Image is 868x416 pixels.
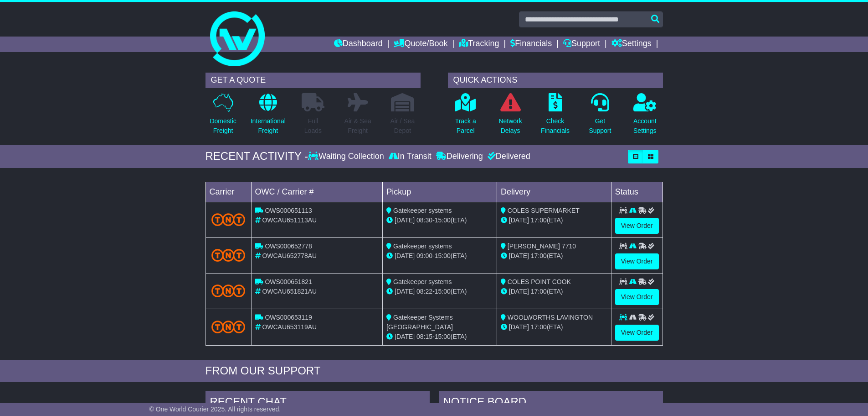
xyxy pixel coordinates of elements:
[262,323,317,331] span: OWCAU653119AU
[386,152,434,162] div: In Transit
[509,323,529,331] span: [DATE]
[262,288,317,295] span: OWCAU651821AU
[416,333,432,340] span: 08:15
[508,242,576,250] span: [PERSON_NAME] 7710
[395,252,415,259] span: [DATE]
[508,207,580,214] span: COLES SUPERMARKET
[509,216,529,224] span: [DATE]
[262,216,317,224] span: OWCAU651113AU
[615,253,659,269] a: View Order
[265,278,312,285] span: OWS000651821
[455,116,476,136] p: Track a Parcel
[416,252,432,259] span: 09:00
[448,73,663,88] div: QUICK ACTIONS
[501,322,607,332] div: (ETA)
[416,216,432,224] span: 08:30
[615,289,659,305] a: View Order
[211,284,246,297] img: TNT_Domestic.png
[563,37,600,52] a: Support
[633,116,657,136] p: Account Settings
[251,182,383,202] td: OWC / Carrier #
[386,251,493,261] div: - (ETA)
[390,116,415,136] p: Air / Sea Depot
[508,278,571,285] span: COLES POINT COOK
[508,314,593,321] span: WOOLWORTHS LAVINGTON
[435,288,451,295] span: 15:00
[262,252,317,259] span: OWCAU652778AU
[395,288,415,295] span: [DATE]
[302,116,324,136] p: Full Loads
[251,116,286,136] p: International Freight
[393,242,452,250] span: Gatekeeper systems
[265,242,312,250] span: OWS000652778
[265,207,312,214] span: OWS000651113
[501,251,607,261] div: (ETA)
[501,287,607,296] div: (ETA)
[615,218,659,234] a: View Order
[531,288,547,295] span: 17:00
[509,288,529,295] span: [DATE]
[416,288,432,295] span: 08:22
[497,182,611,202] td: Delivery
[211,213,246,226] img: TNT_Domestic.png
[386,314,453,331] span: Gatekeeper Systems [GEOGRAPHIC_DATA]
[611,37,652,52] a: Settings
[209,93,236,141] a: DomesticFreight
[344,116,371,136] p: Air & Sea Freight
[393,207,452,214] span: Gatekeeper systems
[250,93,286,141] a: InternationalFreight
[485,152,530,162] div: Delivered
[205,364,663,378] div: FROM OUR SUPPORT
[383,182,497,202] td: Pickup
[205,182,251,202] td: Carrier
[308,152,386,162] div: Waiting Collection
[531,252,547,259] span: 17:00
[459,37,499,52] a: Tracking
[589,116,611,136] p: Get Support
[531,323,547,331] span: 17:00
[210,116,236,136] p: Domestic Freight
[395,216,415,224] span: [DATE]
[211,321,246,333] img: TNT_Domestic.png
[540,93,570,141] a: CheckFinancials
[633,93,657,141] a: AccountSettings
[386,332,493,342] div: - (ETA)
[393,278,452,285] span: Gatekeeper systems
[498,116,522,136] p: Network Delays
[611,182,663,202] td: Status
[265,314,312,321] span: OWS000653119
[435,216,451,224] span: 15:00
[435,252,451,259] span: 15:00
[455,93,477,141] a: Track aParcel
[434,152,485,162] div: Delivering
[498,93,522,141] a: NetworkDelays
[439,391,663,416] div: NOTICE BOARD
[435,333,451,340] span: 15:00
[615,325,659,341] a: View Order
[334,37,383,52] a: Dashboard
[395,333,415,340] span: [DATE]
[205,391,430,416] div: RECENT CHAT
[386,287,493,296] div: - (ETA)
[149,405,281,413] span: © One World Courier 2025. All rights reserved.
[541,116,570,136] p: Check Financials
[211,249,246,261] img: TNT_Domestic.png
[509,252,529,259] span: [DATE]
[205,150,308,163] div: RECENT ACTIVITY -
[531,216,547,224] span: 17:00
[510,37,552,52] a: Financials
[394,37,447,52] a: Quote/Book
[501,216,607,225] div: (ETA)
[205,73,421,88] div: GET A QUOTE
[386,216,493,225] div: - (ETA)
[588,93,611,141] a: GetSupport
